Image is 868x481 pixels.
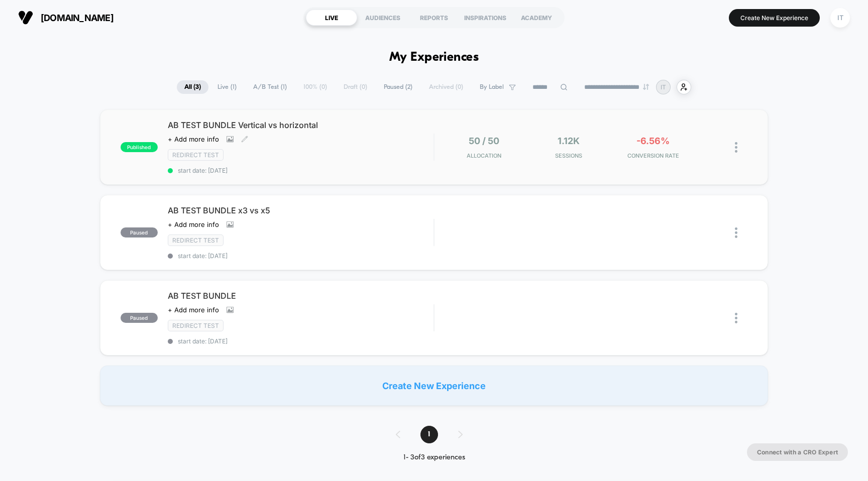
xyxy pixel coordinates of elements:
span: paused [121,313,158,323]
span: -6.56% [636,136,670,146]
img: close [735,227,737,238]
button: Play, NEW DEMO 2025-VEED.mp4 [209,112,234,137]
div: AUDIENCES [357,10,408,26]
div: ACADEMY [511,10,562,26]
span: Paused ( 2 ) [376,80,420,94]
img: close [735,142,737,153]
button: IT [827,8,853,28]
div: Current time [299,230,322,242]
img: Visually logo [18,10,33,25]
div: Duration [324,230,351,242]
span: Allocation [467,152,501,159]
span: [DOMAIN_NAME] [41,13,114,23]
span: Redirect Test [168,234,224,246]
p: IT [661,83,666,91]
span: start date: [DATE] [168,337,434,345]
span: Live ( 1 ) [210,80,244,94]
span: CONVERSION RATE [613,152,693,159]
span: 1 [420,426,438,443]
div: IT [830,8,850,28]
div: INSPIRATIONS [460,10,511,26]
span: Redirect Test [168,320,224,331]
img: close [735,313,737,323]
span: AB TEST BUNDLE [168,291,434,301]
span: AB TEST BUNDLE Vertical vs horizontal [168,120,434,130]
span: By Label [480,83,504,91]
button: [DOMAIN_NAME] [15,10,117,26]
span: start date: [DATE] [168,167,434,174]
span: 50 / 50 [469,136,499,146]
input: Seek [8,214,437,224]
div: Create New Experience [100,366,769,406]
div: REPORTS [408,10,460,26]
button: Create New Experience [729,9,820,27]
span: published [121,142,158,152]
h1: My Experiences [389,50,479,65]
div: LIVE [306,10,357,26]
span: All ( 3 ) [177,80,208,94]
input: Volume [370,231,400,241]
button: Play, NEW DEMO 2025-VEED.mp4 [5,228,21,244]
img: end [643,84,649,90]
span: 1.12k [558,136,580,146]
span: Redirect Test [168,149,224,161]
span: paused [121,227,158,237]
span: A/B Test ( 1 ) [246,80,294,94]
button: Connect with a CRO Expert [747,443,848,461]
span: + Add more info [168,220,219,228]
span: + Add more info [168,135,219,143]
span: start date: [DATE] [168,252,434,260]
span: + Add more info [168,306,219,314]
span: AB TEST BUNDLE x3 vs x5 [168,205,434,215]
span: Sessions [529,152,608,159]
div: 1 - 3 of 3 experiences [386,453,483,462]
